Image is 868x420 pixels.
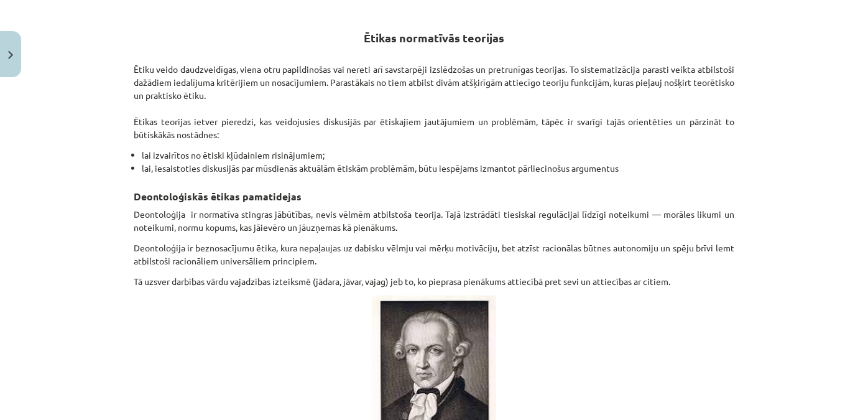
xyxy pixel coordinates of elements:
[142,162,734,175] li: lai, iesaistoties diskusijās par mūsdienās aktuālām ētiskām problēmām, būtu iespējams izmantot pā...
[134,63,734,141] p: Ētiku veido daudzveidīgas, viena otru papildinošas vai nereti arī savstarpēji izslēdzošas un pret...
[8,51,13,59] img: icon-close-lesson-0947bae3869378f0d4975bcd49f059093ad1ed9edebbc8119c70593378902aed.svg
[134,275,734,288] p: Tā uzsver darbības vārdu vajadzības izteiksmē (jādara, jāvar, vajag) jeb to, ko pieprasa pienākum...
[364,30,504,45] strong: Ētikas normatīvās teorijas
[134,190,302,203] strong: Deontoloģiskās ētikas pamatidejas
[142,149,734,162] li: lai izvairītos no ētiski kļūdainiem risinājumiem;
[134,241,734,268] p: Deontoloģija ir beznosacījumu ētika, kura nepaļaujas uz dabisku vēlmju vai mērķu motivāciju, bet ...
[134,208,734,234] p: Deontoloģija ir normatīva stingras jābūtības, nevis vēlmēm atbilstoša teorija. Tajā izstrādāti ti...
